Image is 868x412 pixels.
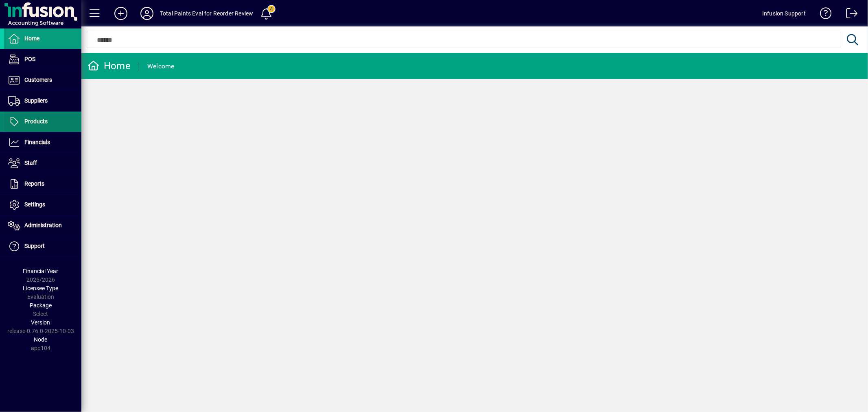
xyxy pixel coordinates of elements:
a: Support [4,236,81,256]
span: Customers [24,77,52,83]
span: Financials [24,139,50,145]
span: Home [24,35,39,42]
span: Reports [24,180,44,187]
span: Staff [24,160,37,166]
span: Products [24,118,48,125]
div: Home [87,59,131,72]
a: Settings [4,195,81,215]
a: Administration [4,215,81,236]
a: Customers [4,70,81,90]
span: Licensee Type [23,285,59,291]
a: Staff [4,153,81,173]
div: Welcome [147,60,175,73]
span: Version [31,319,50,326]
span: Package [30,302,52,309]
div: Infusion Support [762,7,806,20]
div: Total Paints Eval for Reorder Review [160,7,253,20]
a: Reports [4,174,81,194]
span: Node [34,336,48,343]
span: Administration [24,222,62,228]
span: Suppliers [24,97,48,104]
a: Financials [4,132,81,153]
a: POS [4,49,81,70]
span: Support [24,243,45,249]
a: Logout [840,2,858,28]
a: Suppliers [4,91,81,111]
button: Profile [134,6,160,21]
a: Products [4,112,81,132]
a: Knowledge Base [814,2,832,28]
span: Settings [24,201,45,208]
span: POS [24,56,35,62]
span: Financial Year [23,268,59,274]
button: Add [108,6,134,21]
